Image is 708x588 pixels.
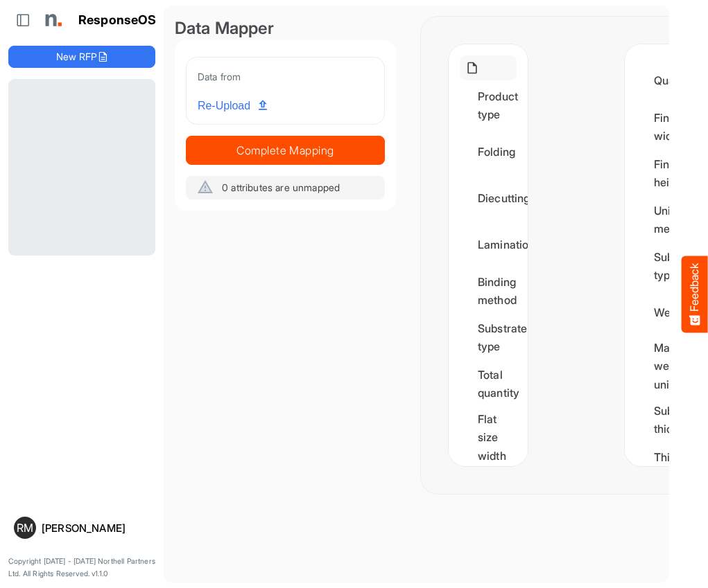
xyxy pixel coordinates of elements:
div: Lamination [460,223,517,266]
img: Northell [38,6,66,34]
div: Quantity [636,59,693,102]
div: Binding method [460,269,517,312]
div: Unit of measure [636,198,693,241]
div: Data from [198,69,373,84]
div: Data Mapper [175,17,396,40]
div: Finish width [636,105,693,148]
div: Thickness unit [636,445,693,488]
div: Substrate type [460,316,517,359]
div: Product type [460,84,517,127]
span: Complete Mapping [187,141,384,160]
div: Loading... [8,79,155,256]
button: New RFP [8,46,155,68]
div: Substrate thickness [636,398,693,441]
h1: ResponseOS [78,13,157,28]
div: Finish heigth [636,152,693,195]
button: Feedback [682,256,708,332]
div: Diecutting [460,177,517,220]
div: Weight [636,291,693,334]
p: Copyright [DATE] - [DATE] Northell Partners Ltd. All Rights Reserved. v1.1.0 [8,555,155,580]
div: Flat size width [460,409,517,466]
div: Substrate type [636,244,693,287]
div: [PERSON_NAME] [42,523,150,533]
span: RM [17,522,33,533]
button: Complete Mapping [186,136,385,165]
div: Folding [460,130,517,173]
div: Material weight unit [636,337,693,395]
span: 0 attributes are unmapped [222,181,340,193]
span: Re-Upload [198,97,267,115]
div: Total quantity [460,362,517,405]
a: Re-Upload [192,93,273,119]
